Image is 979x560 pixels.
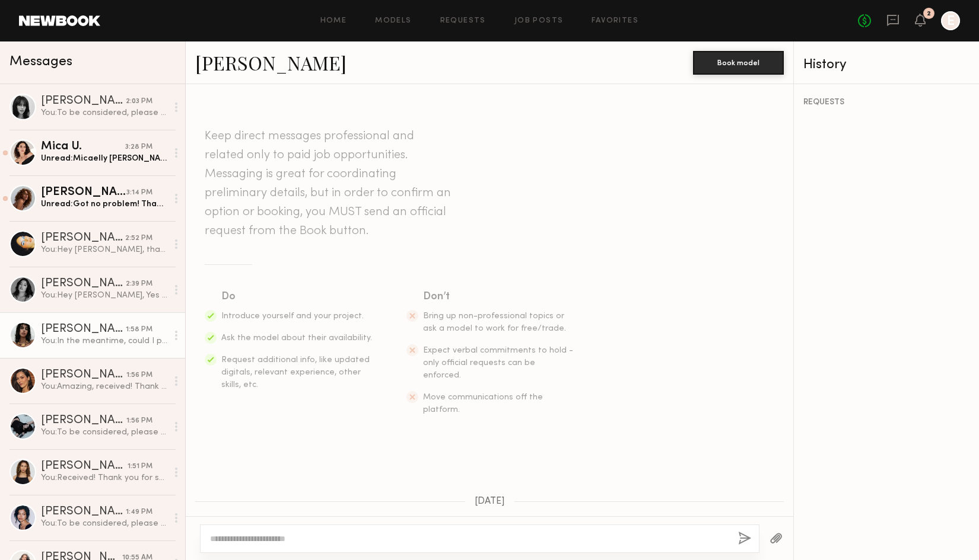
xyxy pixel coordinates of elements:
[221,312,364,320] span: Introduce yourself and your project.
[126,415,152,427] div: 1:56 PM
[592,17,638,25] a: Favorites
[693,51,784,75] button: Book model
[126,187,152,199] div: 3:14 PM
[128,461,152,472] div: 1:51 PM
[423,393,543,414] span: Move communications off the platform.
[41,460,128,472] div: [PERSON_NAME]
[41,335,167,347] div: You: In the meantime, could I please have you send over your: Full name Phone number Email Home A...
[126,324,152,335] div: 1:58 PM
[41,506,126,518] div: [PERSON_NAME]
[693,57,784,67] a: Book model
[125,142,152,153] div: 3:28 PM
[41,244,167,255] div: You: Hey [PERSON_NAME], thank you for letting me know! Unfortunately they are dyes for the shoots...
[41,232,125,244] div: [PERSON_NAME]
[205,127,454,241] header: Keep direct messages professional and related only to paid job opportunities. Messaging is great ...
[927,11,931,17] div: 2
[126,279,152,290] div: 2:39 PM
[41,518,167,529] div: You: To be considered, please send: 1. Hair Color History (last 5 years): * When was the last tim...
[803,58,970,72] div: History
[195,50,347,75] a: [PERSON_NAME]
[126,96,152,107] div: 2:03 PM
[41,290,167,301] div: You: Hey [PERSON_NAME], Yes of course! The vivid blue is semi permanent, so it usually fades out ...
[941,11,960,30] a: E
[803,98,970,107] div: REQUESTS
[125,233,152,244] div: 2:52 PM
[423,347,573,379] span: Expect verbal commitments to hold - only official requests can be enforced.
[375,17,411,25] a: Models
[41,95,126,107] div: [PERSON_NAME]
[9,55,72,69] span: Messages
[126,507,152,518] div: 1:49 PM
[41,199,167,210] div: Unread: Got no problem! Thank you for reaching out. Would love to be kept in mind for other thing...
[41,141,125,153] div: Mica U.
[221,289,373,305] div: Do
[41,324,126,335] div: [PERSON_NAME]
[221,356,370,389] span: Request additional info, like updated digitals, relevant experience, other skills, etc.
[41,472,167,484] div: You: Received! Thank you for sending that over, we will draft up the contract and be sending that...
[41,427,167,438] div: You: To be considered, please send: 1. Hair Color History (last 5 years): * When was the last tim...
[475,497,505,507] span: [DATE]
[41,107,167,119] div: You: To be considered, please send: 1. Hair Color History (last 5 years): * When was the last tim...
[320,17,347,25] a: Home
[41,369,126,381] div: [PERSON_NAME]
[514,17,564,25] a: Job Posts
[221,334,372,342] span: Ask the model about their availability.
[41,415,126,427] div: [PERSON_NAME]
[440,17,486,25] a: Requests
[41,278,126,290] div: [PERSON_NAME]
[126,370,152,381] div: 1:56 PM
[423,312,566,332] span: Bring up non-professional topics or ask a model to work for free/trade.
[41,381,167,392] div: You: Amazing, received! Thank you so much [PERSON_NAME], I will be in touch!
[41,153,167,164] div: Unread: Micaelly [PERSON_NAME] [PHONE_NUMBER] [EMAIL_ADDRESS][DOMAIN_NAME] [STREET_ADDRESS]
[41,187,126,199] div: [PERSON_NAME]
[423,289,575,305] div: Don’t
